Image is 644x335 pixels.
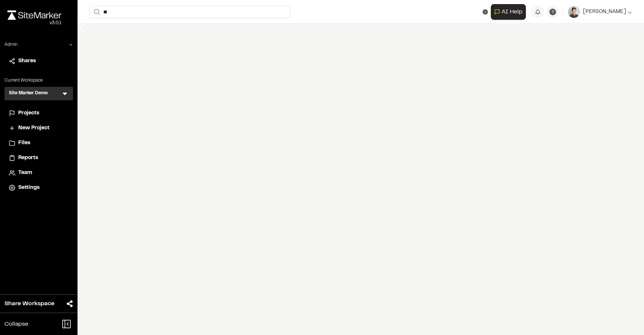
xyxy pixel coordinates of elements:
[9,154,69,162] a: Reports
[568,6,580,18] img: User
[7,20,61,26] div: Oh geez...please don't...
[18,57,36,65] span: Shares
[483,9,488,15] button: Clear text
[89,6,103,18] button: Search
[502,7,523,16] span: AI Help
[4,41,18,48] p: Admin
[18,169,32,177] span: Team
[18,184,40,192] span: Settings
[18,124,50,132] span: New Project
[9,90,48,97] h3: Site Marker Demo
[9,57,69,65] a: Shares
[4,320,28,329] span: Collapse
[9,124,69,132] a: New Project
[18,154,38,162] span: Reports
[9,169,69,177] a: Team
[491,4,529,20] div: Open AI Assistant
[9,184,69,192] a: Settings
[7,10,61,20] img: rebrand.png
[4,299,54,308] span: Share Workspace
[583,8,626,16] span: [PERSON_NAME]
[18,109,39,117] span: Projects
[4,77,73,84] p: Current Workspace
[9,109,69,117] a: Projects
[568,6,632,18] button: [PERSON_NAME]
[18,139,30,147] span: Files
[9,139,69,147] a: Files
[491,4,526,20] button: Open AI Assistant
